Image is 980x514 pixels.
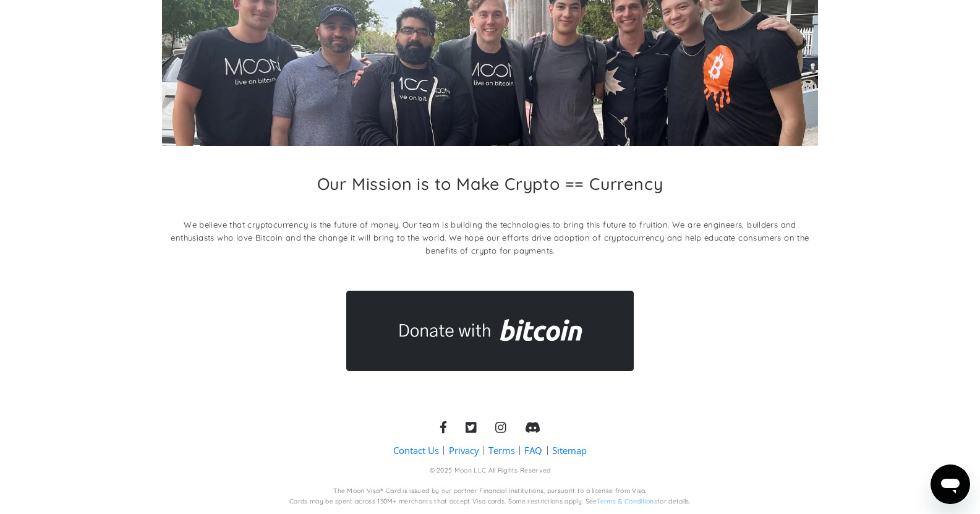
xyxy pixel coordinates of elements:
h2: Our Mission is to Make Crypto == Currency [317,174,663,194]
a: Sitemap [552,444,587,457]
a: Contact Us [393,444,439,457]
a: Terms [488,444,515,457]
div: © 2025 Moon LLC All Rights Reserved [430,466,551,476]
p: We believe that cryptocurrency is the future of money. Our team is building the technologies to b... [162,218,818,257]
iframe: Button to launch messaging window [931,465,970,504]
a: Terms & Conditions [597,497,657,505]
div: Cards may be spent across 130M+ merchants that accept Visa cards. Some restrictions apply. See fo... [289,497,691,507]
div: The Moon Visa® Card is issued by our partner Financial Institutions, pursuant to a license from V... [333,487,647,496]
a: Privacy [449,444,479,457]
a: FAQ [524,444,542,457]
